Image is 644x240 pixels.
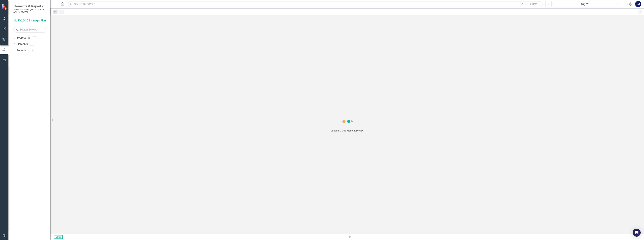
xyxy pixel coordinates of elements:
[525,2,542,6] button: Search
[2,4,8,10] img: ClearPoint Strategy
[28,49,34,52] div: 123
[553,1,617,7] button: Aug-25
[635,1,641,7] button: BJ
[13,4,47,8] span: Elements & Reports
[13,19,47,23] a: FY26-30 Strategic Plan
[17,42,28,46] a: Elements
[54,235,63,239] span: Editor
[530,3,537,5] span: Search
[13,8,47,14] small: [DEMOGRAPHIC_DATA] Nation of [US_STATE]
[331,129,364,132] div: Loading... One Moment Please
[68,1,543,7] input: Search ClearPoint...
[13,27,47,33] input: Search Below...
[17,49,26,52] a: Reports
[17,36,30,40] a: Scorecards
[554,2,616,6] div: Aug-25
[633,229,641,237] div: Open Intercom Messenger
